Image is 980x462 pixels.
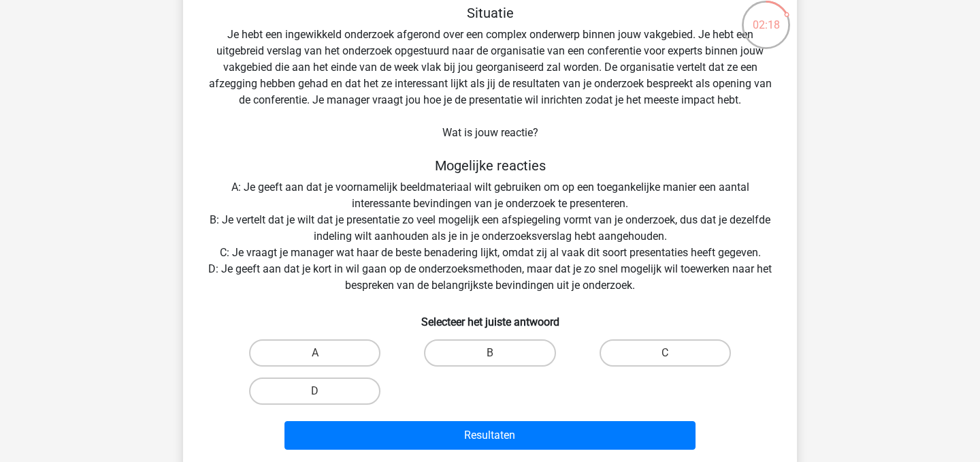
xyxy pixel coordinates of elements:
button: Resultaten [284,421,696,450]
div: Je hebt een ingewikkeld onderzoek afgerond over een complex onderwerp binnen jouw vakgebied. Je h... [189,5,791,455]
label: D [249,378,380,405]
label: C [600,339,731,367]
h5: Situatie [205,5,775,21]
label: A [249,339,380,367]
h6: Selecteer het juiste antwoord [205,305,775,328]
label: B [424,339,555,367]
h5: Mogelijke reacties [205,157,775,174]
